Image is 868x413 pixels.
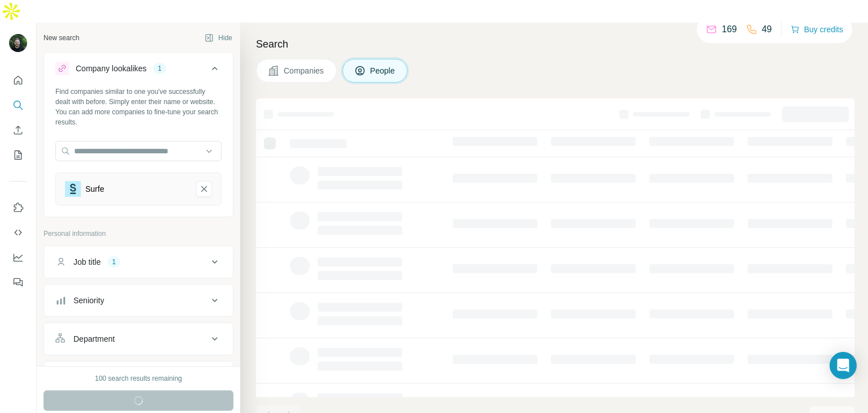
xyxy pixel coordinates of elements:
div: Find companies similar to one you've successfully dealt with before. Simply enter their name or w... [55,87,222,127]
button: Buy credits [791,21,843,37]
div: 1 [107,257,120,267]
div: Surfe [85,183,104,195]
button: Hide [197,29,240,46]
button: Surfe-remove-button [196,181,212,197]
p: 49 [762,23,772,36]
button: Personal location [44,364,233,391]
div: Seniority [73,295,104,306]
div: 100 search results remaining [95,373,182,384]
button: My lists [9,145,27,165]
button: Use Surfe on LinkedIn [9,197,27,218]
p: Personal information [44,229,233,239]
button: Job title1 [44,248,233,276]
div: Company lookalikes [76,63,146,74]
div: Department [73,333,115,345]
h4: Search [256,36,854,52]
button: Use Surfe API [9,222,27,243]
div: New search [44,33,79,43]
button: Search [9,95,27,115]
div: 1 [153,63,166,74]
span: People [370,65,396,76]
button: Department [44,325,233,352]
img: Surfe-logo [65,181,81,197]
img: Avatar [9,34,27,52]
div: Open Intercom Messenger [830,352,857,379]
button: Feedback [9,272,27,292]
p: 169 [722,23,737,36]
button: Company lookalikes1 [44,55,233,87]
button: Quick start [9,70,27,91]
button: Seniority [44,287,233,314]
button: Dashboard [9,247,27,268]
button: Enrich CSV [9,120,27,140]
div: Job title [73,256,101,268]
span: Companies [284,65,325,76]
